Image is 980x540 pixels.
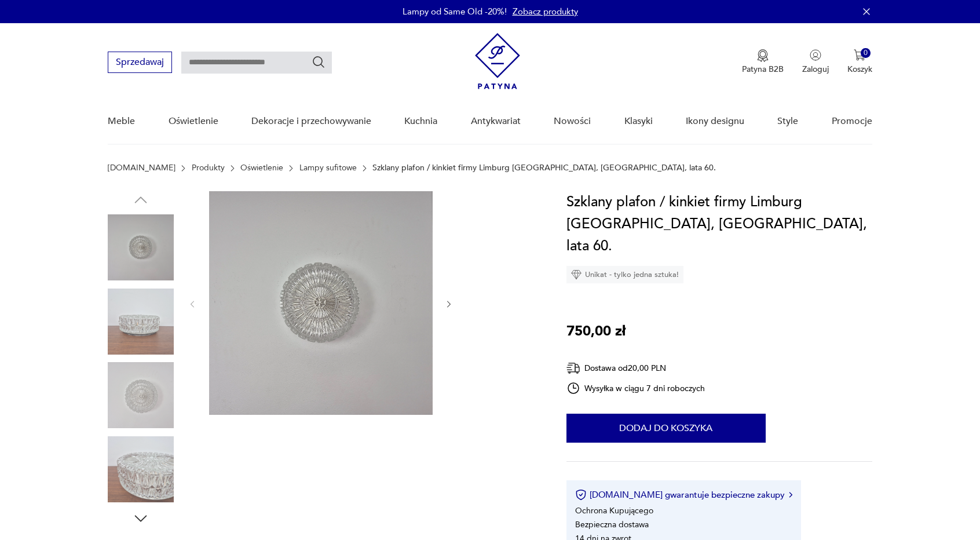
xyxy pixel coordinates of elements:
p: 750,00 zł [566,320,626,342]
a: Meble [108,99,135,144]
p: Lampy od Same Old -20%! [403,6,507,17]
div: Unikat - tylko jedna sztuka! [566,266,683,283]
a: Sprzedawaj [108,59,172,67]
img: Ikonka użytkownika [810,49,821,61]
a: Oświetlenie [169,99,218,144]
img: Ikona medalu [757,49,769,62]
div: 0 [861,48,871,58]
a: Ikony designu [686,99,744,144]
p: Patyna B2B [742,64,784,75]
a: Produkty [192,163,225,173]
img: Patyna - sklep z meblami i dekoracjami vintage [475,33,520,89]
a: Lampy sufitowe [299,163,357,173]
a: Klasyki [624,99,653,144]
a: Ikona medaluPatyna B2B [742,49,784,75]
a: Kuchnia [404,99,437,144]
p: Zaloguj [802,64,829,75]
img: Ikona diamentu [571,269,582,280]
a: Style [777,99,798,144]
p: Koszyk [847,64,872,75]
button: Szukaj [312,55,326,69]
img: Zdjęcie produktu Szklany plafon / kinkiet firmy Limburg Glashütte, Niemcy, lata 60. [108,214,174,280]
button: Sprzedawaj [108,52,172,73]
h1: Szklany plafon / kinkiet firmy Limburg [GEOGRAPHIC_DATA], [GEOGRAPHIC_DATA], lata 60. [566,191,872,257]
img: Ikona strzałki w prawo [789,492,792,498]
button: [DOMAIN_NAME] gwarantuje bezpieczne zakupy [575,489,792,501]
li: Ochrona Kupującego [575,505,653,516]
button: Patyna B2B [742,49,784,75]
a: Promocje [832,99,872,144]
button: Zaloguj [802,49,829,75]
img: Zdjęcie produktu Szklany plafon / kinkiet firmy Limburg Glashütte, Niemcy, lata 60. [108,362,174,428]
a: Dekoracje i przechowywanie [251,99,371,144]
img: Zdjęcie produktu Szklany plafon / kinkiet firmy Limburg Glashütte, Niemcy, lata 60. [108,289,174,355]
p: Szklany plafon / kinkiet firmy Limburg [GEOGRAPHIC_DATA], [GEOGRAPHIC_DATA], lata 60. [372,163,716,173]
li: Bezpieczna dostawa [575,519,649,530]
img: Ikona dostawy [566,361,580,375]
a: Oświetlenie [240,163,283,173]
a: Nowości [554,99,591,144]
img: Ikona koszyka [854,49,865,61]
button: Dodaj do koszyka [566,414,766,443]
img: Zdjęcie produktu Szklany plafon / kinkiet firmy Limburg Glashütte, Niemcy, lata 60. [108,436,174,502]
img: Zdjęcie produktu Szklany plafon / kinkiet firmy Limburg Glashütte, Niemcy, lata 60. [209,191,433,415]
button: 0Koszyk [847,49,872,75]
div: Wysyłka w ciągu 7 dni roboczych [566,381,705,395]
a: [DOMAIN_NAME] [108,163,175,173]
div: Dostawa od 20,00 PLN [566,361,705,375]
a: Antykwariat [471,99,521,144]
img: Ikona certyfikatu [575,489,587,501]
a: Zobacz produkty [513,6,578,17]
